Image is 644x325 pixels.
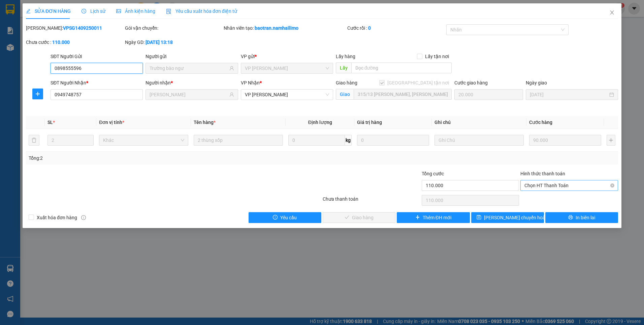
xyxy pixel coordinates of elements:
[51,79,143,86] div: SĐT Người Nhận
[477,215,481,220] span: save
[26,24,124,32] div: [PERSON_NAME]:
[273,215,278,220] span: exclamation-circle
[150,91,228,98] input: Tên người nhận
[166,9,171,14] img: icon
[524,180,614,191] span: Chọn HT Thanh Toán
[150,65,228,72] input: Tên người gửi
[229,66,234,71] span: user
[125,39,223,46] div: Ngày GD:
[347,24,445,32] div: Cước rồi :
[422,53,452,60] span: Lấy tận nơi
[336,89,354,100] span: Giao
[609,10,615,15] span: close
[194,120,216,125] span: Tên hàng
[146,53,238,60] div: Người gửi
[146,40,173,45] b: [DATE] 13:18
[224,24,346,32] div: Nhân viên tạo:
[33,91,43,97] span: plus
[423,214,451,221] span: Thêm ĐH mới
[125,24,223,32] div: Gói vận chuyển:
[245,63,329,73] span: VP Phạm Ngũ Lão
[454,80,488,85] label: Cước giao hàng
[82,9,86,14] span: clock-circle
[415,215,420,220] span: plus
[116,8,155,14] span: Ảnh kiện hàng
[432,116,526,129] th: Ghi chú
[34,214,80,221] span: Xuất hóa đơn hàng
[434,135,524,146] input: Ghi Chú
[323,212,395,223] button: checkGiao hàng
[529,135,601,146] input: 0
[82,8,105,14] span: Lịch sử
[29,135,39,146] button: delete
[351,62,452,73] input: Dọc đường
[249,212,321,223] button: exclamation-circleYêu cầu
[51,53,143,60] div: SĐT Người Gửi
[336,80,357,85] span: Giao hàng
[116,9,121,14] span: picture
[603,3,621,22] button: Close
[422,171,444,176] span: Tổng cước
[322,195,421,207] div: Chưa thanh toán
[81,215,86,220] span: info-circle
[568,215,573,220] span: printer
[336,54,355,59] span: Lấy hàng
[29,154,249,162] div: Tổng: 2
[194,135,283,146] input: VD: Bàn, Ghế
[99,120,124,125] span: Đơn vị tính
[357,120,382,125] span: Giá trị hàng
[368,25,371,31] b: 0
[146,79,238,86] div: Người nhận
[336,62,351,73] span: Lấy
[345,135,352,146] span: kg
[32,89,43,99] button: plus
[471,212,544,223] button: save[PERSON_NAME] chuyển hoàn
[484,214,548,221] span: [PERSON_NAME] chuyển hoàn
[397,212,470,223] button: plusThêm ĐH mới
[530,91,608,98] input: Ngày giao
[529,120,552,125] span: Cước hàng
[103,135,184,145] span: Khác
[545,212,618,223] button: printerIn biên lai
[357,135,429,146] input: 0
[308,120,332,125] span: Định lượng
[26,39,124,46] div: Chưa cước :
[47,120,53,125] span: SL
[280,214,297,221] span: Yêu cầu
[241,80,260,85] span: VP Nhận
[607,135,615,146] button: plus
[610,183,614,187] span: close-circle
[255,25,298,31] b: baotran.namhailimo
[26,9,31,14] span: edit
[520,171,565,176] label: Hình thức thanh toán
[454,89,523,100] input: Cước giao hàng
[52,40,70,45] b: 110.000
[166,8,237,14] span: Yêu cầu xuất hóa đơn điện tử
[26,8,71,14] span: SỬA ĐƠN HÀNG
[576,214,595,221] span: In biên lai
[63,25,102,31] b: VPSG1409250011
[245,90,329,100] span: VP Phan Thiết
[385,79,452,86] span: [GEOGRAPHIC_DATA] tận nơi
[526,80,547,85] label: Ngày giao
[354,89,452,100] input: Giao tận nơi
[241,53,333,60] div: VP gửi
[229,92,234,97] span: user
